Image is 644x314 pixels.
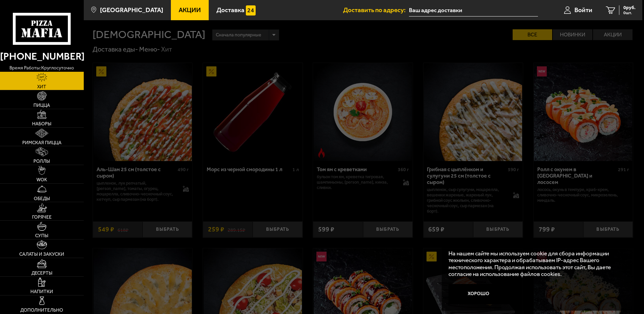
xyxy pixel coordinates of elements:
span: Акции [179,7,201,13]
span: 0 руб. [623,5,636,10]
span: Дополнительно [20,308,63,313]
span: Обеды [34,196,50,201]
span: Войти [574,7,592,13]
span: Римская пицца [22,140,61,145]
span: Салаты и закуски [19,252,64,257]
p: На нашем сайте мы используем cookie для сбора информации технического характера и обрабатываем IP... [448,250,624,278]
span: Доставка [216,7,244,13]
span: [GEOGRAPHIC_DATA] [100,7,163,13]
span: Супы [35,233,48,238]
span: Напитки [30,289,53,294]
span: Роллы [33,159,50,164]
span: Наборы [32,122,51,126]
button: Хорошо [448,284,509,304]
span: Десерты [31,271,52,276]
span: WOK [36,178,47,182]
span: 0 шт. [623,11,636,15]
img: 15daf4d41897b9f0e9f617042186c801.svg [246,5,256,15]
input: Ваш адрес доставки [409,4,538,17]
span: Горячее [32,215,52,220]
span: Пицца [33,103,50,108]
span: Хит [37,85,46,89]
span: Доставить по адресу: [343,7,409,13]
